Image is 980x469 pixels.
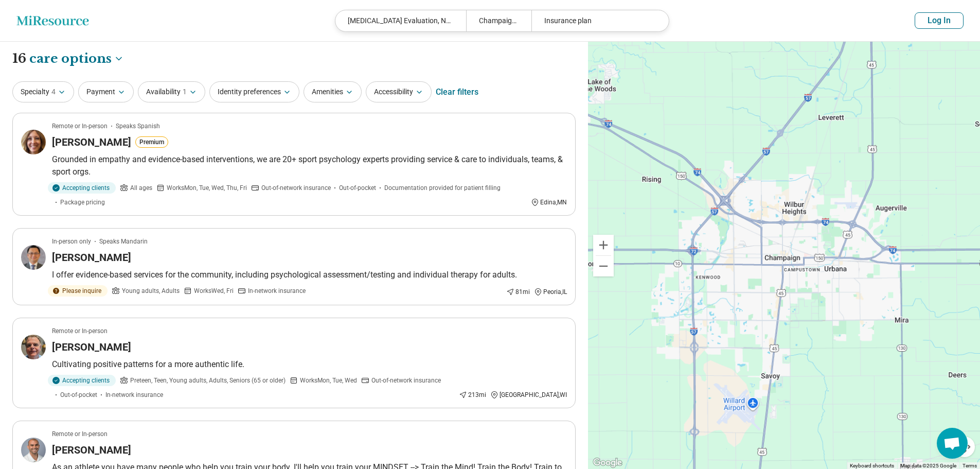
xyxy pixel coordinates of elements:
[52,340,131,354] h3: [PERSON_NAME]
[29,50,112,67] span: care options
[52,358,567,371] p: Cultivating positive patterns for a more authentic life.
[963,463,977,468] a: Terms (opens in new tab)
[52,269,567,281] p: I offer evidence-based services for the community, including psychological assessment/testing and...
[534,287,567,297] div: Peoria , IL
[135,136,168,148] button: Premium
[335,10,466,31] div: [MEDICAL_DATA] Evaluation, Neuropsychologist, [MEDICAL_DATA]
[29,50,124,67] button: Care options
[116,121,160,131] span: Speaks Spanish
[915,12,964,29] button: Log In
[436,80,478,105] div: Clear filters
[99,237,148,246] span: Speaks Mandarin
[506,287,530,297] div: 81 mi
[531,10,662,31] div: Insurance plan
[300,376,357,385] span: Works Mon, Tue, Wed
[130,183,152,193] span: All ages
[900,463,956,468] span: Map data ©2025 Google
[459,390,486,399] div: 213 mi
[209,81,299,102] button: Identity preferences
[52,135,131,149] h3: [PERSON_NAME]
[78,81,134,102] button: Payment
[60,390,97,399] span: Out-of-pocket
[531,198,567,207] div: Edina , MN
[60,198,105,207] span: Package pricing
[130,376,286,385] span: Preteen, Teen, Young adults, Adults, Seniors (65 or older)
[52,250,131,265] h3: [PERSON_NAME]
[937,428,968,459] div: Open chat
[304,81,362,102] button: Amenities
[371,376,441,385] span: Out-of-network insurance
[52,443,131,457] h3: [PERSON_NAME]
[490,390,567,399] div: [GEOGRAPHIC_DATA] , WI
[248,286,306,296] span: In-network insurance
[593,256,614,276] button: Zoom out
[138,81,205,102] button: Availability1
[48,182,116,194] div: Accepting clients
[261,183,331,193] span: Out-of-network insurance
[183,86,187,97] span: 1
[52,121,108,131] p: Remote or In-person
[52,153,567,178] p: Grounded in empathy and evidence-based interventions, we are 20+ sport psychology experts providi...
[194,286,234,296] span: Works Wed, Fri
[52,237,91,246] p: In-person only
[12,81,74,102] button: Specialty4
[48,285,108,297] div: Please inquire
[466,10,531,31] div: Champaign, [GEOGRAPHIC_DATA]
[105,390,163,399] span: In-network insurance
[339,183,376,193] span: Out-of-pocket
[593,235,614,255] button: Zoom in
[122,286,180,296] span: Young adults, Adults
[366,81,432,102] button: Accessibility
[48,375,116,386] div: Accepting clients
[51,86,56,97] span: 4
[384,183,501,193] span: Documentation provided for patient filling
[52,326,108,336] p: Remote or In-person
[52,429,108,439] p: Remote or In-person
[167,183,247,193] span: Works Mon, Tue, Wed, Thu, Fri
[12,50,124,67] h1: 16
